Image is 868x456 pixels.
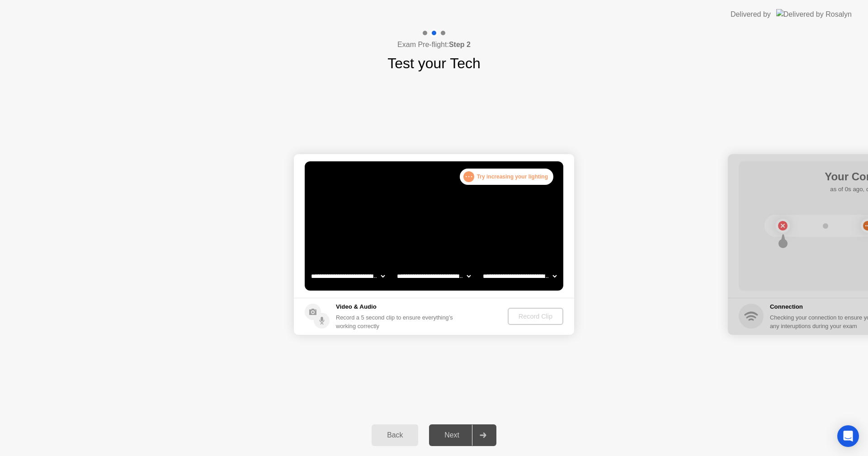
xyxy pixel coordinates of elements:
div: Open Intercom Messenger [837,425,859,447]
select: Available speakers [395,267,472,285]
select: Available microphones [481,267,558,285]
img: Delivered by Rosalyn [776,9,852,19]
div: Next [432,431,472,439]
div: Back [374,431,415,439]
h5: Video & Audio [336,302,457,311]
button: Back [372,424,418,446]
button: Next [429,424,496,446]
button: Record Clip [508,308,563,325]
div: Delivered by [731,9,771,20]
div: Record Clip [511,313,560,320]
h1: Test your Tech [387,52,481,74]
select: Available cameras [309,267,387,285]
div: Try increasing your lighting [460,169,553,185]
div: . . . [463,171,474,182]
div: Record a 5 second clip to ensure everything’s working correctly [336,313,457,330]
h4: Exam Pre-flight: [397,39,471,50]
b: Step 2 [449,41,471,48]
